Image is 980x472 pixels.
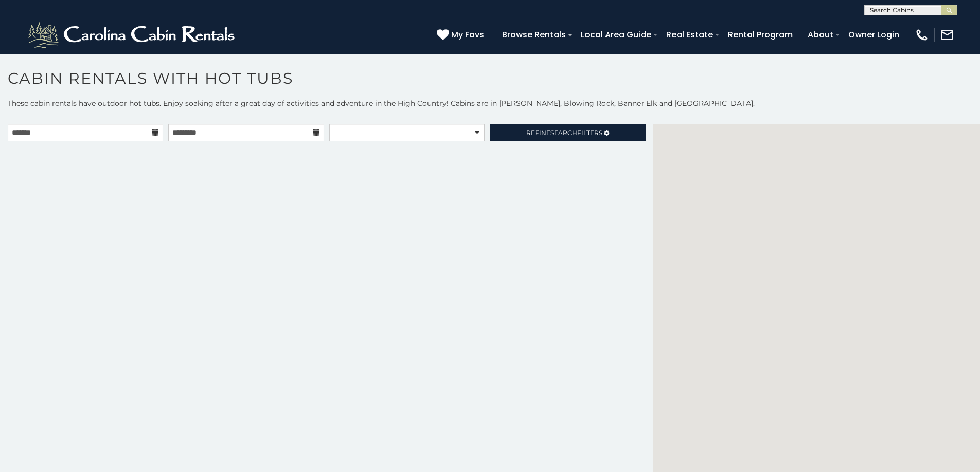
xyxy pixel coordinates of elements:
[490,124,645,141] a: RefineSearchFilters
[576,26,656,44] a: Local Area Guide
[940,28,954,42] img: mail-regular-white.png
[803,26,839,44] a: About
[451,28,484,41] span: My Favs
[915,28,929,42] img: phone-regular-white.png
[437,28,487,42] a: My Favs
[526,129,602,137] span: Refine Filters
[550,129,577,137] span: Search
[843,26,904,44] a: Owner Login
[497,26,571,44] a: Browse Rentals
[723,26,798,44] a: Rental Program
[26,20,239,50] img: White-1-2.png
[661,26,718,44] a: Real Estate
